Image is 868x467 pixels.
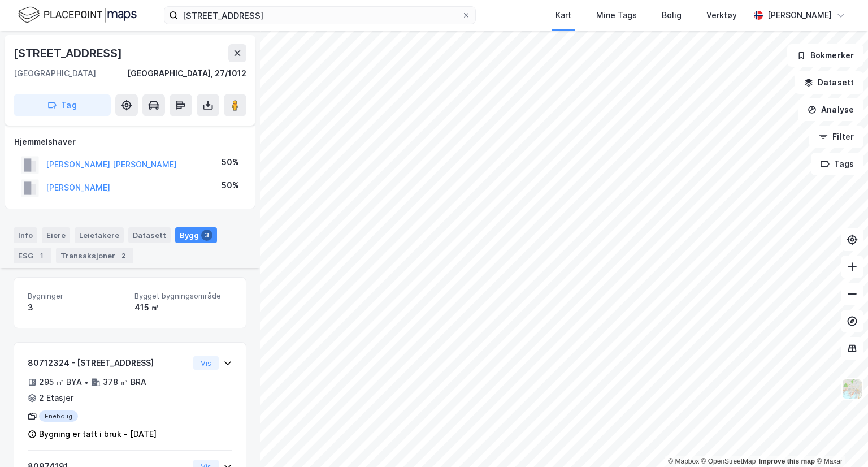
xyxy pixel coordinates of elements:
[84,378,89,387] div: •
[809,126,863,148] button: Filter
[701,457,756,465] a: OpenStreetMap
[787,44,863,67] button: Bokmerker
[759,457,815,465] a: Improve this map
[14,44,124,62] div: [STREET_ADDRESS]
[596,8,637,22] div: Mine Tags
[118,250,129,261] div: 2
[795,71,863,94] button: Datasett
[841,378,863,400] img: Z
[134,291,232,301] span: Bygget bygningsområde
[28,356,189,370] div: 80712324 - [STREET_ADDRESS]
[36,250,47,261] div: 1
[56,248,133,263] div: Transaksjoner
[193,356,219,370] button: Vis
[811,153,863,175] button: Tags
[222,155,239,169] div: 50%
[127,67,246,80] div: [GEOGRAPHIC_DATA], 27/1012
[555,8,571,22] div: Kart
[668,457,699,465] a: Mapbox
[811,413,868,467] div: Kontrollprogram for chat
[75,227,124,243] div: Leietakere
[178,7,462,24] input: Søk på adresse, matrikkel, gårdeiere, leietakere eller personer
[798,98,863,121] button: Analyse
[14,248,51,263] div: ESG
[134,301,232,314] div: 415 ㎡
[18,5,137,25] img: logo.f888ab2527a4732fd821a326f86c7f29.svg
[28,291,125,301] span: Bygninger
[39,427,157,441] div: Bygning er tatt i bruk - [DATE]
[767,8,832,22] div: [PERSON_NAME]
[201,230,212,241] div: 3
[175,227,217,243] div: Bygg
[14,94,111,116] button: Tag
[103,375,146,389] div: 378 ㎡ BRA
[39,375,82,389] div: 295 ㎡ BYA
[128,227,171,243] div: Datasett
[39,391,73,405] div: 2 Etasjer
[14,135,246,149] div: Hjemmelshaver
[14,67,96,80] div: [GEOGRAPHIC_DATA]
[662,8,682,22] div: Bolig
[222,179,239,192] div: 50%
[706,8,737,22] div: Verktøy
[811,413,868,467] iframe: Chat Widget
[42,227,70,243] div: Eiere
[28,301,125,314] div: 3
[14,227,37,243] div: Info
